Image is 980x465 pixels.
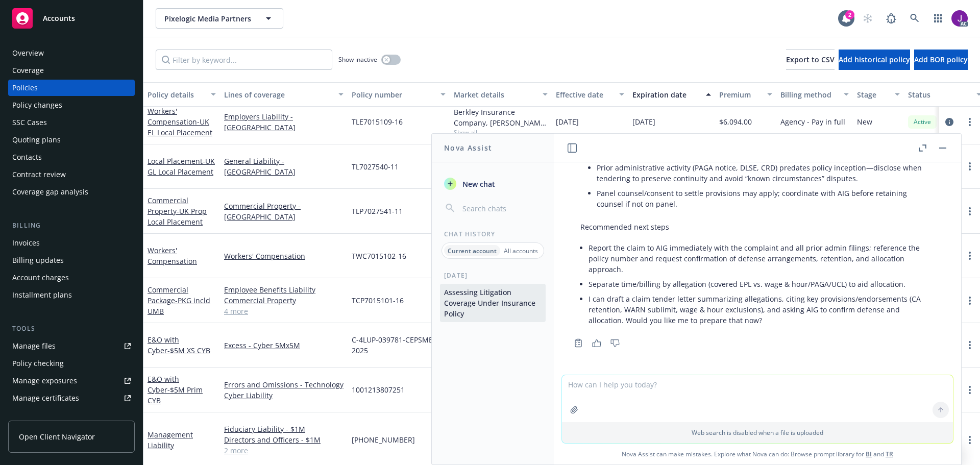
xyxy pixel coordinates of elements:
div: Coverage gap analysis [12,184,88,200]
a: Manage claims [8,407,135,424]
img: photo [951,10,968,27]
a: Account charges [8,270,135,286]
a: more [964,295,976,307]
span: TL7027540-11 [352,161,399,172]
div: Berkley Insurance Company, [PERSON_NAME] Corporation [454,107,548,128]
a: Manage certificates [8,390,135,406]
span: Add BOR policy [914,55,968,64]
span: Nova Assist can make mistakes. Explore what Nova can do: Browse prompt library for and [558,444,957,464]
span: TLP7027541-11 [352,206,403,216]
div: Installment plans [12,287,72,303]
div: Contract review [12,166,66,183]
a: Commercial Property - [GEOGRAPHIC_DATA] [224,201,344,222]
a: Cyber Liability [224,390,344,401]
a: General Liability - [GEOGRAPHIC_DATA] [224,156,344,177]
a: Local Placement [148,156,215,177]
span: C-4LUP-039781-CEPSME-2025 [352,334,446,356]
span: Active [912,117,933,127]
a: more [964,250,976,262]
span: - PKG incld UMB [148,296,210,316]
div: Chat History [432,230,554,238]
button: Expiration date [628,82,715,107]
input: Filter by keyword... [156,50,332,70]
button: Thumbs down [607,336,623,350]
div: Lines of coverage [224,89,332,100]
a: more [964,384,976,396]
a: Accounts [8,4,135,33]
p: All accounts [504,247,538,255]
a: Invoices [8,235,135,251]
span: - $5M XS CYB [167,346,210,355]
div: Policies [12,80,38,96]
a: Contract review [8,166,135,183]
button: Effective date [552,82,628,107]
div: Policy checking [12,355,64,372]
a: Switch app [928,8,948,29]
div: Effective date [556,89,613,100]
span: Open Client Navigator [19,431,95,442]
a: more [964,205,976,217]
a: Coverage gap analysis [8,184,135,200]
span: Show inactive [338,55,377,64]
span: - UK Prop Local Placement [148,206,207,227]
a: Policies [8,80,135,96]
li: Report the claim to AIG immediately with the complaint and all prior admin filings; reference the... [589,240,935,277]
li: I can draft a claim tender letter summarizing allegations, citing key provisions/endorsements (CA... [589,291,935,328]
div: Manage exposures [12,373,77,389]
input: Search chats [460,201,542,215]
span: [DATE] [632,116,655,127]
div: Overview [12,45,44,61]
span: Accounts [43,14,75,22]
div: Tools [8,324,135,334]
a: E&O with Cyber [148,335,210,355]
a: Search [904,8,925,29]
div: [DATE] [432,271,554,280]
button: Export to CSV [786,50,835,70]
div: Policy details [148,89,205,100]
span: Pixelogic Media Partners [164,13,253,24]
li: Prior administrative activity (PAGA notice, DLSE, CRD) predates policy inception—disclose when te... [597,160,935,186]
button: Market details [450,82,552,107]
span: $6,094.00 [719,116,752,127]
a: Workers' Compensation [224,251,344,261]
a: Employers Liability - [GEOGRAPHIC_DATA] [224,111,344,133]
button: Policy details [143,82,220,107]
a: Commercial Property [224,295,344,306]
div: Invoices [12,235,40,251]
span: - $5M Prim CYB [148,385,203,405]
button: Lines of coverage [220,82,348,107]
div: Status [908,89,970,100]
a: Errors and Omissions - Technology [224,379,344,390]
button: New chat [440,175,546,193]
a: more [964,339,976,351]
span: TWC7015102-16 [352,251,406,261]
a: 2 more [224,445,344,456]
a: circleInformation [943,116,955,128]
a: Installment plans [8,287,135,303]
a: TR [886,450,893,458]
div: Billing method [780,89,838,100]
span: [DATE] [556,116,579,127]
div: Policy changes [12,97,62,113]
a: more [964,160,976,173]
div: 2 [845,10,854,19]
a: Contacts [8,149,135,165]
span: [PHONE_NUMBER] [352,434,415,445]
span: Export to CSV [786,55,835,64]
p: Recommended next steps [580,222,935,232]
span: Add historical policy [839,55,910,64]
span: TCP7015101-16 [352,295,404,306]
p: Web search is disabled when a file is uploaded [568,428,947,437]
div: SSC Cases [12,114,47,131]
a: Manage exposures [8,373,135,389]
button: Assessing Litigation Coverage Under Insurance Policy [440,284,546,322]
a: 4 more [224,306,344,316]
div: Expiration date [632,89,700,100]
div: Policy number [352,89,434,100]
button: Stage [853,82,904,107]
div: Quoting plans [12,132,61,148]
div: Premium [719,89,761,100]
div: Manage claims [12,407,64,424]
svg: Copy to clipboard [574,338,583,348]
